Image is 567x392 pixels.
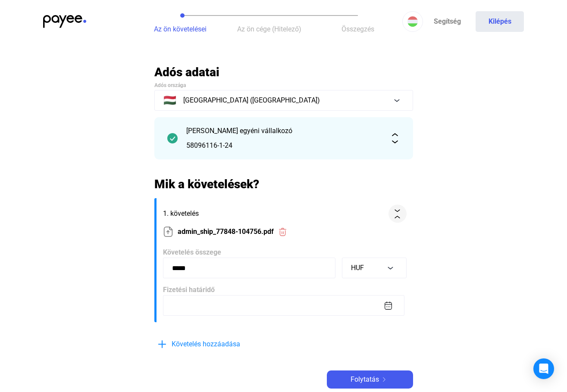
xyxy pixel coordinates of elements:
span: Követelés összege [163,248,221,256]
div: 58096116-1-24 [186,140,381,151]
a: Segítség [423,11,471,32]
img: payee-logo [43,15,86,28]
span: Adós országa [154,82,186,88]
button: Folytatásarrow-right-white [327,370,413,389]
img: calendar [384,301,393,310]
span: Fizetési határidő [163,286,215,294]
button: Kilépés [476,11,524,32]
span: Az ön követelései [154,25,207,33]
button: 🇭🇺[GEOGRAPHIC_DATA] ([GEOGRAPHIC_DATA]) [154,90,413,111]
button: HUF [342,258,407,278]
button: plus-blueKövetelés hozzáadása [154,335,284,353]
span: Az ön cége (Hitelező) [237,25,301,33]
img: arrow-right-white [379,377,389,382]
span: 1. követelés [163,208,385,219]
img: plus-blue [157,339,167,349]
img: expand [390,133,400,143]
div: Open Intercom Messenger [533,358,554,379]
img: upload-paper [163,227,173,237]
button: calendar [383,300,394,311]
h2: Mik a követelések? [154,177,413,192]
span: 🇭🇺 [163,95,176,106]
span: Összegzés [341,25,374,33]
span: Folytatás [351,374,379,385]
button: HU [402,11,423,32]
img: trash-red [278,227,287,236]
button: collapse [388,205,407,223]
img: collapse [393,209,402,218]
img: checkmark-darker-green-circle [167,133,178,143]
span: admin_ship_77848-104756.pdf [178,227,274,237]
div: [PERSON_NAME] egyéni vállalkozó [186,126,381,136]
h2: Adós adatai [154,65,413,80]
span: HUF [351,264,364,272]
span: [GEOGRAPHIC_DATA] ([GEOGRAPHIC_DATA]) [183,95,320,106]
span: Követelés hozzáadása [172,339,240,349]
img: HU [407,16,418,27]
button: trash-red [274,223,292,241]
